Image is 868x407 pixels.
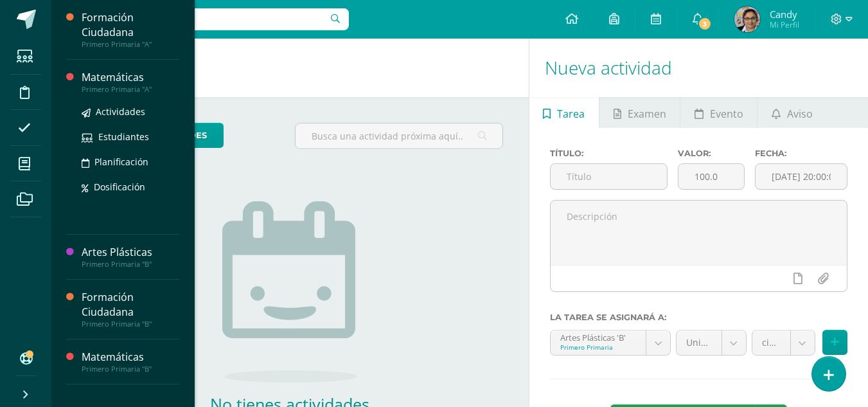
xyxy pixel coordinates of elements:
a: Formación CiudadanaPrimero Primaria "B" [82,290,179,329]
span: Actividades [96,105,145,118]
a: Planificación [82,154,179,169]
span: Examen [628,98,666,129]
a: MatemáticasPrimero Primaria "B" [82,350,179,374]
div: Primero Primaria "A" [82,40,179,49]
a: Dosificación [82,179,179,194]
div: Formación Ciudadana [82,290,179,320]
span: Tarea [557,98,585,129]
input: Busca un usuario... [60,8,349,30]
input: Fecha de entrega [756,164,847,189]
div: Primero Primaria [560,343,636,352]
span: Unidad 4 [686,330,712,355]
a: Artes Plásticas 'B'Primero Primaria [551,330,670,355]
div: Matemáticas [82,350,179,365]
div: Primero Primaria "B" [82,260,179,269]
img: no_activities.png [222,201,357,383]
a: Estudiantes [82,129,179,144]
label: La tarea se asignará a: [550,312,847,322]
span: Planificación [94,156,148,168]
a: Aviso [757,97,826,128]
span: Mi Perfil [770,19,799,30]
a: Evento [680,97,757,128]
span: Candy [770,8,799,21]
input: Busca una actividad próxima aquí... [296,123,502,149]
label: Título: [550,149,668,158]
label: Fecha: [755,149,847,158]
span: Evento [710,98,743,129]
div: Artes Plásticas [82,245,179,260]
a: Actividades [82,104,179,119]
span: cierre (20.0%) [762,330,781,355]
span: Aviso [787,98,813,129]
input: Puntos máximos [678,164,744,189]
a: MatemáticasPrimero Primaria "A" [82,70,179,94]
h1: Nueva actividad [545,39,853,97]
div: Formación Ciudadana [82,10,179,40]
div: Primero Primaria "B" [82,365,179,374]
img: 51da5dafc92a98d00a6e6b9b110c3367.png [734,6,760,32]
h1: Actividades [67,39,513,97]
div: Primero Primaria "B" [82,320,179,329]
a: Examen [599,97,680,128]
a: Artes PlásticasPrimero Primaria "B" [82,245,179,269]
label: Valor: [678,149,745,158]
span: Estudiantes [98,131,149,143]
span: 3 [698,17,712,31]
a: Unidad 4 [677,330,746,355]
a: Formación CiudadanaPrimero Primaria "A" [82,10,179,49]
a: cierre (20.0%) [752,330,815,355]
div: Artes Plásticas 'B' [560,330,636,343]
div: Matemáticas [82,70,179,85]
a: Tarea [529,97,599,128]
div: Primero Primaria "A" [82,85,179,94]
input: Título [551,164,668,189]
span: Dosificación [94,181,145,193]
